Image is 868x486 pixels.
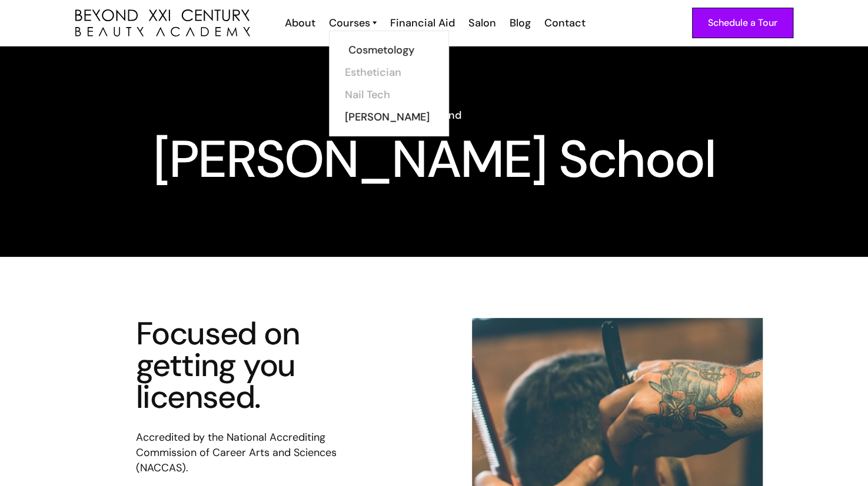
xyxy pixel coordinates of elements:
[329,15,377,31] a: Courses
[544,15,586,31] div: Contact
[136,430,365,475] p: Accredited by the National Accrediting Commission of Career Arts and Sciences (NACCAS).
[383,15,461,31] a: Financial Aid
[692,8,793,38] a: Schedule a Tour
[345,106,433,128] a: [PERSON_NAME]
[708,15,777,31] div: Schedule a Tour
[136,318,365,413] h4: Focused on getting you licensed.
[461,15,502,31] a: Salon
[345,61,433,83] a: Esthetician
[390,15,455,31] div: Financial Aid
[329,31,449,136] nav: Courses
[75,108,793,123] h6: Go Beyond
[510,15,531,31] div: Blog
[537,15,591,31] a: Contact
[502,15,537,31] a: Blog
[345,83,433,106] a: Nail Tech
[75,9,250,37] img: beyond 21st century beauty academy logo
[329,15,370,31] div: Courses
[75,138,793,180] h1: [PERSON_NAME] School
[285,15,315,31] div: About
[277,15,321,31] a: About
[468,15,496,31] div: Salon
[75,9,250,37] a: home
[348,39,437,61] a: Cosmetology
